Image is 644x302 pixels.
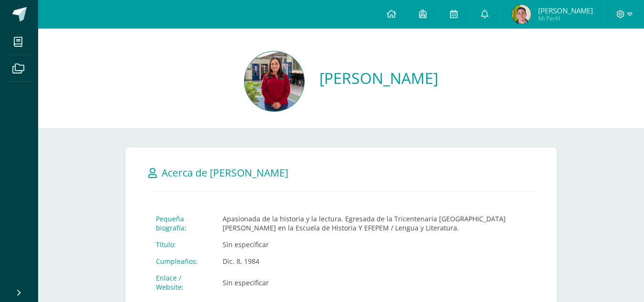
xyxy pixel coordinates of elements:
td: Título: [148,236,215,253]
td: Cumpleaños: [148,253,215,270]
span: Acerca de [PERSON_NAME] [162,166,288,179]
td: Pequeña biografía: [148,210,215,236]
td: Sin especificar [215,270,534,295]
img: 4ce3abc39048ce5a08c4f6b5c6b978ad.png [245,52,304,111]
span: Mi Perfil [538,14,593,22]
td: Sin especificar [215,236,534,253]
img: 2ac621d885da50cde50dcbe7d88617bc.png [512,5,531,24]
td: Dic. 8, 1984 [215,253,534,270]
a: [PERSON_NAME] [319,68,438,88]
td: Apasionada de la historia y la lectura. Egresada de la Tricentenaria [GEOGRAPHIC_DATA][PERSON_NAM... [215,210,534,236]
span: [PERSON_NAME] [538,6,593,15]
td: Enlace / Website: [148,270,215,295]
